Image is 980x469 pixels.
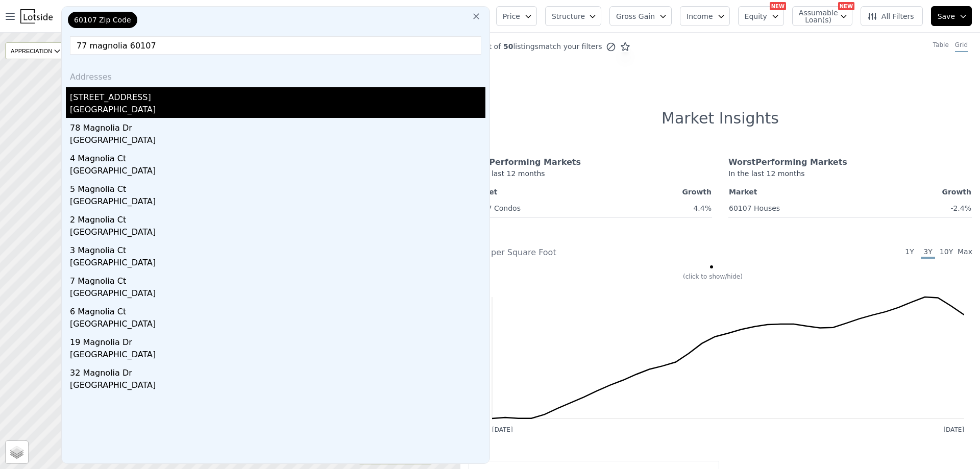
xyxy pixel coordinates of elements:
img: Lotside [20,9,53,23]
div: [GEOGRAPHIC_DATA] [70,257,485,271]
div: [GEOGRAPHIC_DATA] [70,104,485,118]
div: [GEOGRAPHIC_DATA] [70,379,485,393]
div: 32 Magnolia Dr [70,363,485,379]
div: 6 Magnolia Ct [70,302,485,318]
span: All Filters [867,11,914,21]
div: In the last 12 months [728,168,972,185]
span: Structure [552,11,584,21]
span: 50 [501,42,513,51]
div: Addresses [66,63,485,87]
span: 4.4% [693,204,712,212]
text: [DATE] [943,426,964,433]
button: Assumable Loan(s) [792,6,852,26]
span: match your filters [538,41,602,52]
button: Price [496,6,537,26]
text: [DATE] [492,426,513,433]
button: Equity [738,6,784,26]
th: Growth [882,185,972,199]
div: Price per Square Foot [469,246,720,259]
div: [STREET_ADDRESS] [70,87,485,104]
button: Gross Gain [609,6,672,26]
div: Worst Performing Markets [728,156,972,168]
span: 1Y [902,246,917,259]
span: Save [938,11,955,21]
div: Grid [955,41,968,52]
div: [GEOGRAPHIC_DATA] [70,165,485,179]
button: Structure [545,6,601,26]
button: All Filters [861,6,923,26]
th: Market [728,185,882,199]
a: 60107 Houses [729,200,780,213]
input: Enter another location [70,36,481,55]
button: Income [680,6,730,26]
span: 60107 Zip Code [74,15,131,25]
div: 4 Magnolia Ct [70,149,485,165]
button: Save [931,6,972,26]
div: (click to show/hide) [461,273,964,281]
span: 3Y [921,246,935,259]
span: Max [958,246,972,259]
div: [GEOGRAPHIC_DATA] [70,134,485,149]
div: Best Performing Markets [469,156,712,168]
span: Gross Gain [616,11,655,21]
div: 5 Magnolia Ct [70,179,485,195]
div: 3 Magnolia Ct [70,240,485,257]
div: [GEOGRAPHIC_DATA] [70,349,485,363]
th: Growth [623,185,712,199]
h1: Market Insights [661,109,779,128]
div: [GEOGRAPHIC_DATA] [70,287,485,302]
a: 60107 Condos [469,200,521,213]
span: Assumable Loan(s) [799,9,831,23]
span: Price [503,11,520,21]
div: APPRECIATION [5,42,65,59]
span: Equity [745,11,767,21]
span: 10Y [939,246,953,259]
div: out of listings [460,41,630,52]
div: NEW [838,2,854,10]
a: Layers [6,441,28,463]
div: [GEOGRAPHIC_DATA] [70,318,485,332]
div: 7 Magnolia Ct [70,271,485,287]
span: -2.4% [950,204,971,212]
div: 19 Magnolia Dr [70,332,485,349]
div: Table [933,41,949,52]
th: Market [469,185,623,199]
div: [GEOGRAPHIC_DATA] [70,195,485,210]
div: In the last 12 months [469,168,712,185]
div: 78 Magnolia Dr [70,118,485,134]
div: 2 Magnolia Ct [70,210,485,226]
div: NEW [770,2,786,10]
span: Income [687,11,713,21]
div: [GEOGRAPHIC_DATA] [70,226,485,240]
